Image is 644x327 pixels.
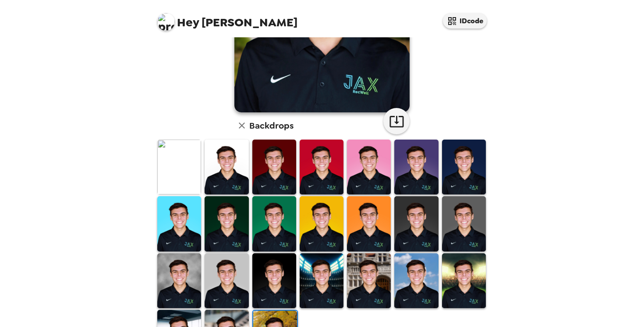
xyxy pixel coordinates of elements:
button: IDcode [443,13,487,29]
img: Original [157,140,201,194]
span: Hey [177,14,199,30]
span: [PERSON_NAME] [157,9,297,29]
img: profile pic [157,13,175,31]
h6: Backdrops [249,119,294,133]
